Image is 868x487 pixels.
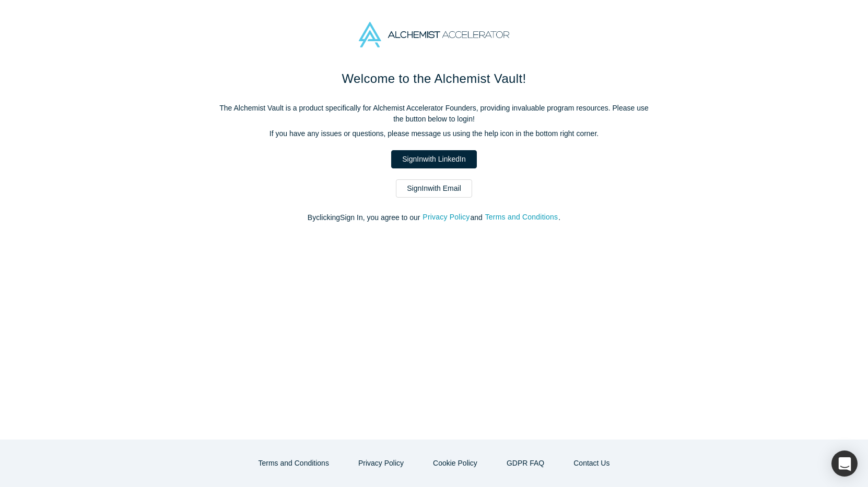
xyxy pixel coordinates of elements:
button: Privacy Policy [422,211,470,223]
button: Cookie Policy [422,454,488,472]
button: Privacy Policy [347,454,415,472]
a: GDPR FAQ [496,454,555,472]
button: Contact Us [562,454,620,472]
img: Alchemist Accelerator Logo [359,22,509,47]
button: Terms and Conditions [485,211,559,223]
p: If you have any issues or questions, please message us using the help icon in the bottom right co... [215,128,653,139]
p: The Alchemist Vault is a product specifically for Alchemist Accelerator Founders, providing inval... [215,103,653,125]
button: Terms and Conditions [248,454,340,472]
a: SignInwith Email [396,179,472,198]
p: By clicking Sign In , you agree to our and . [215,212,653,223]
h1: Welcome to the Alchemist Vault! [215,69,653,88]
a: SignInwith LinkedIn [391,150,476,168]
